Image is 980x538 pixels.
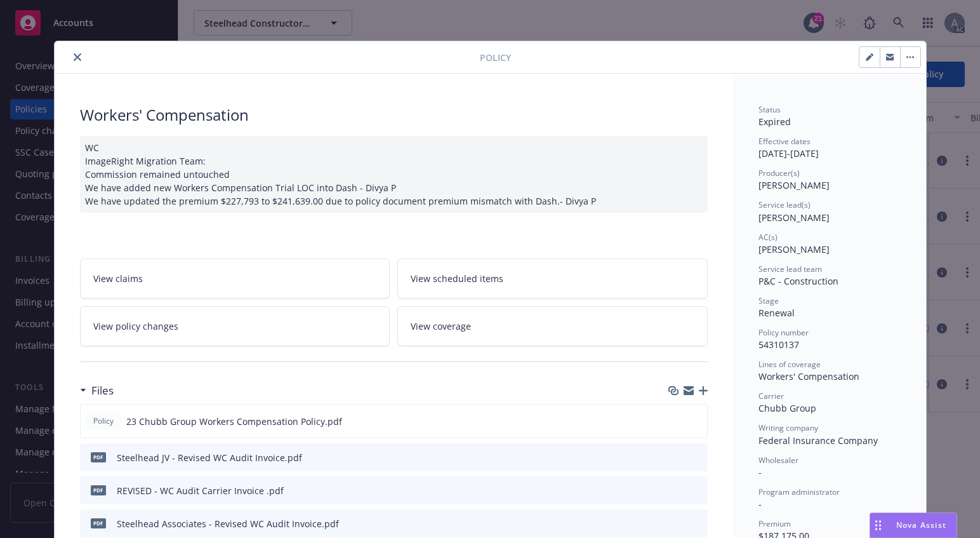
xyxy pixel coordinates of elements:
button: preview file [691,517,703,530]
span: [PERSON_NAME] [758,212,830,224]
a: View coverage [397,306,708,346]
span: Effective dates [758,136,811,147]
button: download file [670,415,680,428]
span: [PERSON_NAME] [758,243,830,255]
div: Steelhead JV - Revised WC Audit Invoice.pdf [117,451,302,464]
span: pdf [91,485,106,495]
span: View coverage [411,319,471,333]
span: AC(s) [758,232,778,243]
div: Drag to move [870,513,886,537]
span: Producer(s) [758,168,800,178]
span: Service lead team [758,264,822,274]
button: close [70,50,85,65]
span: P&C - Construction [758,275,838,287]
span: pdf [91,518,106,528]
span: Chubb Group [758,402,816,414]
span: View scheduled items [411,272,503,285]
span: Status [758,104,781,115]
span: Expired [758,116,791,128]
span: Lines of coverage [758,359,821,370]
span: pdf [91,452,106,462]
span: Policy [480,51,511,64]
span: 23 Chubb Group Workers Compensation Policy.pdf [126,415,342,428]
span: View policy changes [93,319,178,333]
a: View claims [80,259,390,299]
span: [PERSON_NAME] [758,179,830,191]
span: Premium [758,518,791,529]
span: Service lead(s) [758,199,811,210]
button: download file [671,484,681,497]
span: Carrier [758,391,784,401]
div: Workers' Compensation [80,104,708,126]
span: Stage [758,295,779,306]
button: download file [671,517,681,530]
div: [DATE] - [DATE] [758,136,901,160]
div: Files [80,382,114,399]
span: Program administrator [758,487,840,497]
button: download file [671,451,681,464]
span: Wholesaler [758,455,798,466]
span: Policy number [758,327,809,338]
button: preview file [691,415,702,428]
button: Nova Assist [870,513,957,538]
span: Workers' Compensation [758,370,859,382]
button: preview file [691,484,703,497]
div: WC ImageRight Migration Team: Commission remained untouched We have added new Workers Compensatio... [80,136,708,213]
span: Policy [91,415,116,427]
span: Federal Insurance Company [758,434,878,447]
span: - [758,466,762,478]
button: preview file [691,451,703,464]
span: View claims [93,272,143,285]
span: 54310137 [758,339,799,351]
span: Nova Assist [896,520,946,530]
div: Steelhead Associates - Revised WC Audit Invoice.pdf [117,517,339,530]
a: View policy changes [80,306,390,346]
h3: Files [91,382,114,399]
span: Renewal [758,307,795,319]
span: - [758,498,762,510]
span: Writing company [758,422,818,433]
div: REVISED - WC Audit Carrier Invoice .pdf [117,484,284,497]
a: View scheduled items [397,259,708,299]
